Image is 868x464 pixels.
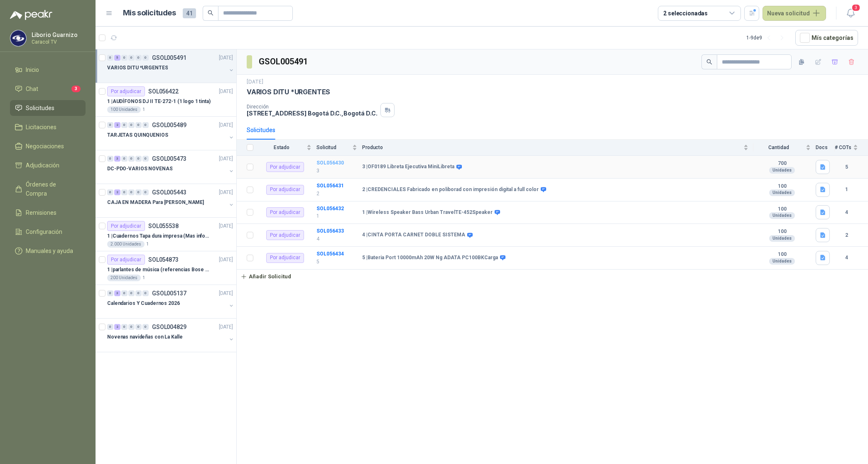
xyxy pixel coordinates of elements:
[316,212,357,220] p: 1
[152,122,186,128] p: GSOL005489
[237,270,868,284] a: Añadir Solicitud
[114,156,120,162] div: 3
[769,258,795,265] div: Unidades
[247,125,275,135] div: Solicitudes
[71,86,81,92] span: 3
[107,221,145,231] div: Por adjudicar
[107,232,211,240] p: 1 | Cuadernos Tapa dura impresa (Mas informacion en el adjunto)
[753,160,811,167] b: 700
[851,4,861,12] span: 3
[219,323,233,331] p: [DATE]
[266,185,304,195] div: Por adjudicar
[121,189,128,195] div: 0
[135,156,142,162] div: 0
[10,177,86,201] a: Órdenes de Compra
[123,7,176,19] h1: Mis solicitudes
[795,30,858,46] button: Mís categorías
[146,241,149,248] p: 1
[152,55,186,61] p: GSOL005491
[362,145,742,150] span: Producto
[107,255,145,265] div: Por adjudicar
[219,54,233,62] p: [DATE]
[152,156,186,162] p: GSOL005473
[316,160,344,166] a: SOL056430
[362,255,498,261] b: 5 | Bateria Port 10000mAh 20W Ng ADATA PC100BKCarga
[114,55,120,61] div: 5
[142,122,149,128] div: 0
[107,165,172,173] p: DC-PDO-VARIOS NOVENAS
[763,6,826,21] button: Nueva solicitud
[316,251,344,257] a: SOL056434
[26,227,62,236] span: Configuración
[135,290,142,296] div: 0
[183,8,196,18] span: 41
[26,103,54,113] span: Solicitudes
[316,206,344,211] a: SOL056432
[835,209,858,216] b: 4
[316,228,344,234] b: SOL056433
[10,119,86,135] a: Licitaciones
[114,290,120,296] div: 3
[114,189,120,195] div: 2
[107,156,113,162] div: 0
[362,140,753,156] th: Producto
[753,251,811,258] b: 100
[10,100,86,116] a: Solicitudes
[769,212,795,219] div: Unidades
[142,324,149,330] div: 0
[26,161,59,170] span: Adjudicación
[152,189,186,195] p: GSOL005443
[362,232,465,238] b: 4 | CINTA PORTA CARNET DOBLE SISTEMA
[10,138,86,154] a: Negociaciones
[10,224,86,240] a: Configuración
[148,223,179,229] p: SOL055538
[26,65,39,74] span: Inicio
[219,155,233,163] p: [DATE]
[135,122,142,128] div: 0
[316,140,362,156] th: Solicitud
[107,199,204,206] p: CAJA EN MADERA Para [PERSON_NAME]
[362,187,539,193] b: 2 | CREDENCIALES Fabricado en poliborad con impresión digital a full color
[121,290,128,296] div: 0
[316,145,351,150] span: Solicitud
[247,88,330,96] p: VARIOS DITU *URGENTES
[258,145,305,150] span: Estado
[843,6,858,21] button: 3
[121,122,128,128] div: 0
[96,251,236,285] a: Por adjudicarSOL054873[DATE] 1 |parlantes de música (referencias Bose o Alexa) CON MARCACION 1 LO...
[107,64,168,72] p: VARIOS DITU *URGENTES
[835,231,858,239] b: 2
[10,205,86,221] a: Remisiones
[32,39,83,44] p: Caracol TV
[26,142,64,151] span: Negociaciones
[142,55,149,61] div: 0
[258,140,316,156] th: Estado
[316,258,357,266] p: 5
[107,300,180,307] p: Calendarios Y Cuadernos 2026
[107,187,235,214] a: 0 2 0 0 0 0 GSOL005443[DATE] CAJA EN MADERA Para [PERSON_NAME]
[10,30,26,46] img: Company Logo
[219,121,233,129] p: [DATE]
[152,290,186,296] p: GSOL005137
[135,55,142,61] div: 0
[107,322,235,349] a: 0 2 0 0 0 0 GSOL004829[DATE] Novenas navideñas con La Kalle
[107,266,211,274] p: 1 | parlantes de música (referencias Bose o Alexa) CON MARCACION 1 LOGO (Mas datos en el adjunto)
[247,78,263,86] p: [DATE]
[135,324,142,330] div: 0
[316,190,357,198] p: 2
[121,55,128,61] div: 0
[107,290,113,296] div: 0
[208,10,213,16] span: search
[663,9,708,18] div: 2 seleccionadas
[753,145,804,150] span: Cantidad
[142,189,149,195] div: 0
[128,55,135,61] div: 0
[753,228,811,235] b: 100
[107,86,145,96] div: Por adjudicar
[107,189,113,195] div: 0
[107,288,235,315] a: 0 3 0 0 0 0 GSOL005137[DATE] Calendarios Y Cuadernos 2026
[148,257,179,263] p: SOL054873
[706,59,712,65] span: search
